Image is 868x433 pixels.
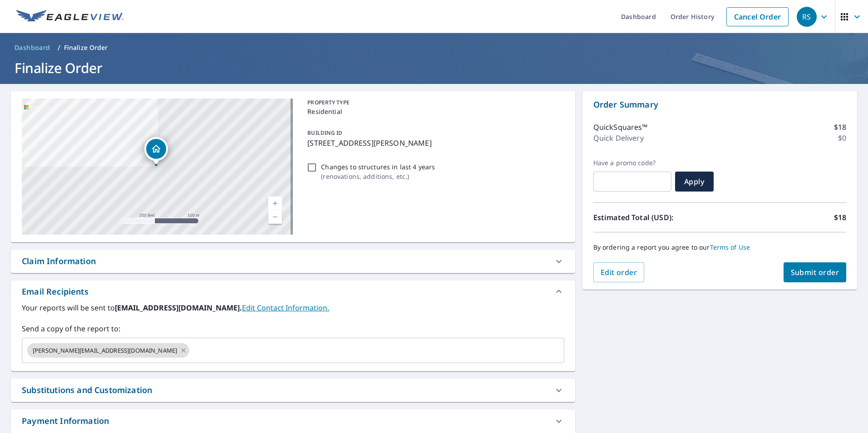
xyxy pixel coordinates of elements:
[11,280,575,302] div: Email Recipients
[791,267,839,277] span: Submit order
[27,346,182,355] span: [PERSON_NAME][EMAIL_ADDRESS][DOMAIN_NAME]
[675,172,714,192] button: Apply
[838,133,846,143] p: $0
[593,262,645,282] button: Edit order
[11,40,54,55] a: Dashboard
[710,243,750,251] a: Terms of Use
[22,255,96,267] div: Claim Information
[601,267,637,277] span: Edit order
[115,303,242,313] b: [EMAIL_ADDRESS][DOMAIN_NAME].
[593,133,644,143] p: Quick Delivery
[22,323,564,334] label: Send a copy of the report to:
[11,59,857,77] h1: Finalize Order
[58,42,60,53] li: /
[268,210,282,224] a: Current Level 17, Zoom Out
[64,43,108,52] p: Finalize Order
[268,197,282,210] a: Current Level 17, Zoom In
[307,138,560,148] p: [STREET_ADDRESS][PERSON_NAME]
[593,122,648,133] p: QuickSquares™
[726,7,789,26] a: Cancel Order
[22,415,109,427] div: Payment Information
[242,303,329,313] a: EditContactInfo
[144,137,168,165] div: Dropped pin, building 1, Residential property, 175 Kight Rd Canyon Lake, TX 78133
[11,379,575,402] div: Substitutions and Customization
[321,172,435,181] p: ( renovations, additions, etc. )
[22,285,89,298] div: Email Recipients
[16,10,123,24] img: EV Logo
[593,243,846,251] p: By ordering a report you agree to our
[15,43,50,52] span: Dashboard
[682,177,706,187] span: Apply
[593,98,846,111] p: Order Summary
[11,409,575,433] div: Payment Information
[593,212,720,223] p: Estimated Total (USD):
[27,343,189,358] div: [PERSON_NAME][EMAIL_ADDRESS][DOMAIN_NAME]
[22,384,152,396] div: Substitutions and Customization
[307,129,342,137] p: BUILDING ID
[307,98,560,107] p: PROPERTY TYPE
[307,107,560,116] p: Residential
[11,40,857,55] nav: breadcrumb
[321,162,435,172] p: Changes to structures in last 4 years
[784,262,847,282] button: Submit order
[834,212,846,223] p: $18
[11,250,575,273] div: Claim Information
[797,7,817,27] div: RS
[593,159,671,167] label: Have a promo code?
[22,302,564,313] label: Your reports will be sent to
[834,122,846,133] p: $18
